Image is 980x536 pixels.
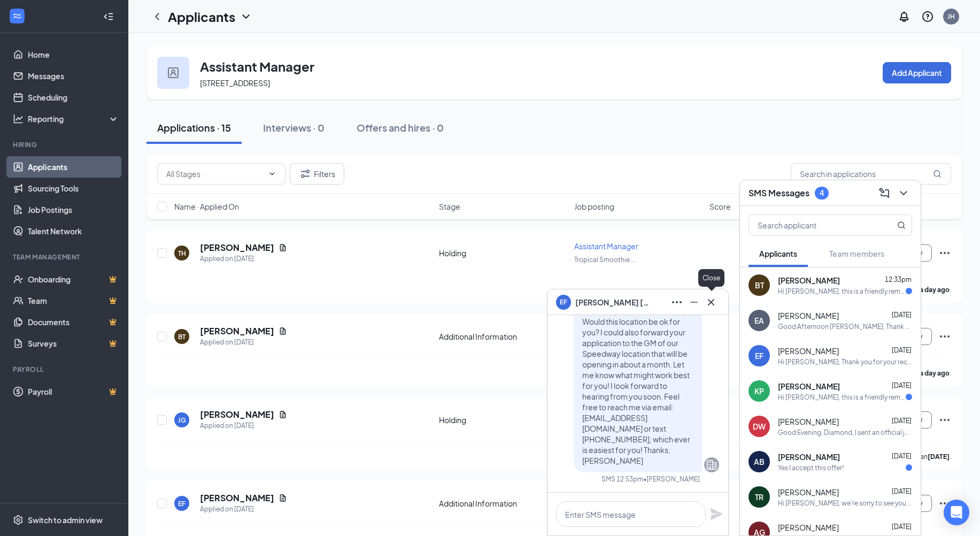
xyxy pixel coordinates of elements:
span: • [PERSON_NAME] [643,474,700,484]
b: a day ago [920,369,950,377]
button: Cross [703,294,720,311]
div: EF [178,499,186,508]
span: Assistant Manager [574,241,638,251]
div: BT [178,332,186,341]
div: Yes I accept this offer! [778,463,844,472]
div: Open Intercom Messenger [944,500,969,525]
svg: QuestionInfo [921,10,934,23]
a: PayrollCrown [28,381,119,402]
svg: Notifications [898,10,910,23]
a: Job Postings [28,199,119,220]
svg: Plane [710,508,723,520]
div: Holding [439,248,568,258]
div: Hi [PERSON_NAME], this is a friendly reminder. To move forward with your application for Crew Mem... [778,393,906,402]
input: Search in applications [791,163,951,185]
h5: [PERSON_NAME] [200,409,274,420]
span: [PERSON_NAME] [778,451,840,462]
div: Applied on [DATE] [200,337,287,348]
svg: ChevronDown [897,187,910,200]
svg: Settings [13,515,24,525]
span: [PERSON_NAME] [778,487,839,497]
div: Offers and hires · 0 [357,121,444,134]
svg: Document [279,410,287,419]
svg: Document [279,327,287,335]
div: TH [178,249,186,258]
div: TR [755,492,763,502]
a: ChevronLeft [151,10,164,23]
h5: [PERSON_NAME] [200,492,274,504]
button: Add Applicant [883,62,951,83]
div: Payroll [13,365,117,374]
div: Additional Information [439,498,568,509]
div: Applied on [DATE] [200,254,287,264]
img: user icon [168,67,179,78]
span: [DATE] [892,417,912,425]
b: [DATE] [928,453,950,461]
div: Applied on [DATE] [200,420,287,431]
button: ComposeMessage [876,185,893,202]
svg: Ellipses [938,330,951,343]
a: TeamCrown [28,290,119,311]
div: Switch to admin view [28,515,103,525]
input: Search applicant [749,215,876,235]
div: Hi [PERSON_NAME], Thank you for your recent application to join our inspiring team at [GEOGRAPHIC... [778,357,912,366]
div: JG [178,416,186,425]
h5: [PERSON_NAME] [200,242,274,254]
div: Good Evening, Diamond, I sent an official job offer to your email (from [EMAIL_ADDRESS][DOMAIN_NA... [778,428,912,437]
span: Tropical Smoothie ... [574,256,636,264]
svg: Ellipses [938,497,951,510]
a: Sourcing Tools [28,178,119,199]
span: Team members [829,249,884,258]
div: Hi [PERSON_NAME], we’re sorry to see you go! Your meeting with Tropical Smoothie Cafe for Shift L... [778,499,912,508]
div: Interviews · 0 [263,121,325,134]
span: [DATE] [892,523,912,531]
div: DW [753,421,766,432]
a: Scheduling [28,87,119,108]
svg: Document [279,243,287,252]
svg: Collapse [103,11,114,22]
svg: ChevronDown [240,10,252,23]
a: Applicants [28,156,119,178]
span: [DATE] [892,452,912,460]
div: Holding [439,415,568,425]
div: Applications · 15 [157,121,231,134]
span: Applicants [759,249,797,258]
b: a day ago [920,286,950,294]
svg: MagnifyingGlass [897,221,906,229]
div: EA [754,315,764,326]
h5: [PERSON_NAME] [200,325,274,337]
input: All Stages [166,168,264,180]
span: Stage [439,201,460,212]
span: 12:33pm [885,275,912,284]
div: AB [754,456,765,467]
svg: ComposeMessage [878,187,891,200]
span: [DATE] [892,346,912,354]
span: Job posting [574,201,614,212]
a: Home [28,44,119,65]
span: [DATE] [892,487,912,495]
svg: Company [705,458,718,471]
div: EF [755,350,763,361]
svg: MagnifyingGlass [933,170,942,178]
div: Applied on [DATE] [200,504,287,515]
div: Reporting [28,113,120,124]
span: [PERSON_NAME] [778,522,839,533]
a: Messages [28,65,119,87]
div: Team Management [13,252,117,262]
div: KP [754,386,764,396]
button: Filter Filters [290,163,344,185]
div: Hiring [13,140,117,149]
span: [PERSON_NAME] [778,416,839,427]
svg: ChevronDown [268,170,276,178]
span: Name · Applied On [174,201,239,212]
button: Minimize [685,294,703,311]
a: DocumentsCrown [28,311,119,333]
svg: Filter [299,167,312,180]
span: [PERSON_NAME] [778,381,840,392]
div: Good Afternoon [PERSON_NAME], Thank you for your recent application to join our inspiring team. A... [778,322,912,331]
div: Close [698,269,724,287]
svg: Ellipses [938,247,951,259]
span: [PERSON_NAME] [778,275,840,286]
h3: SMS Messages [748,187,809,199]
span: Score [709,201,731,212]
